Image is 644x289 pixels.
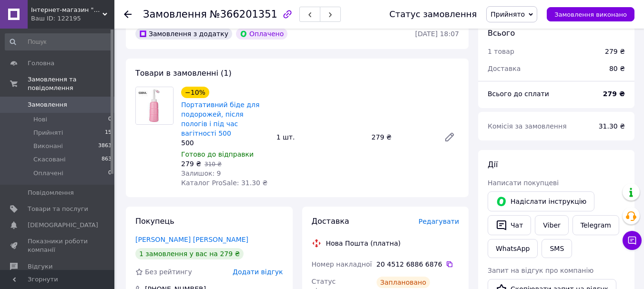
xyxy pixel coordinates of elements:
[233,268,283,276] span: Додати відгук
[28,205,88,213] span: Товари та послуги
[273,130,368,144] div: 1 шт.
[105,129,112,137] span: 15
[377,259,459,269] div: 20 4512 6886 6876
[542,239,572,258] button: SMS
[324,239,403,248] div: Нова Пошта (платна)
[31,14,114,23] div: Ваш ID: 122195
[488,29,515,38] span: Всього
[377,277,430,288] div: Заплановано
[623,231,642,250] button: Чат з покупцем
[603,58,631,79] div: 80 ₴
[572,215,619,235] a: Telegram
[33,155,66,164] span: Скасовані
[124,10,132,19] div: Повернутися назад
[488,179,559,187] span: Написати покупцеві
[605,47,625,56] div: 279 ₴
[210,9,277,20] span: №366201351
[143,9,207,20] span: Замовлення
[181,169,221,177] span: Залишок: 9
[145,268,192,276] span: Без рейтингу
[33,129,63,137] span: Прийняті
[28,100,67,109] span: Замовлення
[389,10,477,19] div: Статус замовлення
[135,28,232,40] div: Замовлення з додатку
[108,115,112,124] span: 0
[312,217,349,226] span: Доставка
[135,236,248,243] a: [PERSON_NAME] [PERSON_NAME]
[554,11,627,18] span: Замовлення виконано
[491,10,525,18] span: Прийнято
[488,65,521,72] span: Доставка
[181,160,201,168] span: 279 ₴
[135,69,232,78] span: Товари в замовленні (1)
[102,155,112,164] span: 863
[136,88,173,124] img: Портативний біде для подорожей, після пологів і під час вагітності 500
[33,169,63,178] span: Оплачені
[440,128,459,147] a: Редагувати
[415,30,459,38] time: [DATE] 18:07
[488,267,593,274] span: Запит на відгук про компанію
[488,122,567,130] span: Комісія за замовлення
[204,161,222,168] span: 310 ₴
[181,138,269,148] div: 500
[368,130,436,144] div: 279 ₴
[181,179,267,187] span: Каталог ProSale: 31.30 ₴
[535,215,568,235] a: Viber
[108,169,112,178] span: 0
[488,191,594,211] button: Надіслати інструкцію
[547,7,634,21] button: Замовлення виконано
[488,48,514,55] span: 1 товар
[181,87,209,98] div: −10%
[135,248,244,259] div: 1 замовлення у вас на 279 ₴
[28,221,98,229] span: [DEMOGRAPHIC_DATA]
[28,75,114,92] span: Замовлення та повідомлення
[181,101,259,137] a: Портативний біде для подорожей, після пологів і під час вагітності 500
[98,142,112,150] span: 3863
[488,215,531,235] button: Чат
[28,59,54,68] span: Головна
[603,90,625,98] b: 279 ₴
[488,90,549,98] span: Всього до сплати
[33,115,47,124] span: Нові
[28,262,52,271] span: Відгуки
[28,189,74,197] span: Повідомлення
[135,217,174,226] span: Покупець
[488,239,538,258] a: WhatsApp
[312,260,372,268] span: Номер накладної
[28,237,88,254] span: Показники роботи компанії
[31,6,102,14] span: Інтернет-магазин "Скарби Сходу" - якісні товари із Японії та Кореї
[419,218,459,225] span: Редагувати
[599,122,625,130] span: 31.30 ₴
[33,142,63,150] span: Виконані
[181,150,254,158] span: Готово до відправки
[236,28,287,40] div: Оплачено
[488,160,498,169] span: Дії
[5,33,112,50] input: Пошук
